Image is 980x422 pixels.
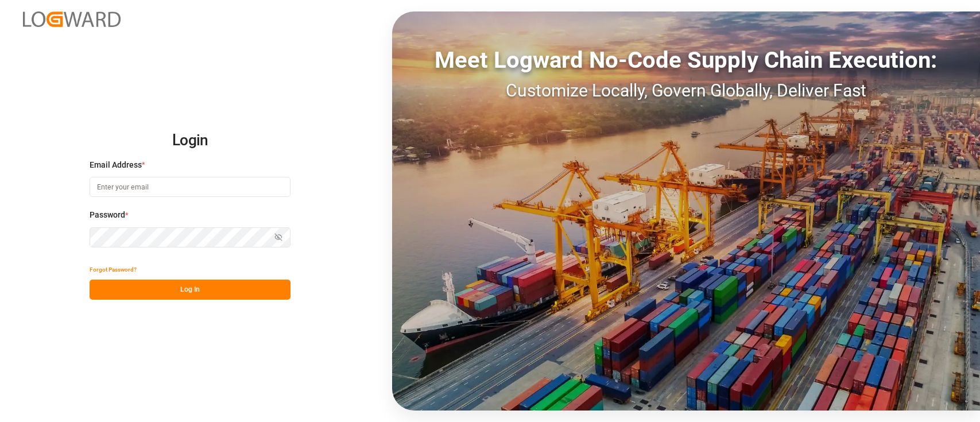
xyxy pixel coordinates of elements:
[90,177,290,197] input: Enter your email
[90,122,290,159] h2: Login
[392,78,980,103] div: Customize Locally, Govern Globally, Deliver Fast
[23,11,121,27] img: Logward_new_orange.png
[392,43,980,78] div: Meet Logward No-Code Supply Chain Execution:
[90,280,290,300] button: Log In
[90,209,125,221] span: Password
[90,159,142,171] span: Email Address
[90,260,137,280] button: Forgot Password?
